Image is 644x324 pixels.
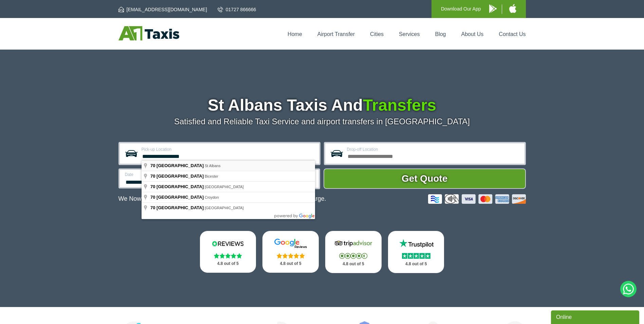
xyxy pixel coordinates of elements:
a: Services [399,31,420,37]
a: [EMAIL_ADDRESS][DOMAIN_NAME] [118,6,207,13]
p: Satisfied and Reliable Taxi Service and airport transfers in [GEOGRAPHIC_DATA] [118,117,526,126]
a: Contact Us [499,31,526,37]
a: Google Stars 4.8 out of 5 [262,231,319,273]
span: Croydon [205,195,219,199]
a: Airport Transfer [317,31,355,37]
span: 70 [150,184,155,189]
a: 01727 866666 [218,6,256,13]
img: A1 Taxis Android App [489,4,497,13]
p: We Now Accept Card & Contactless Payment In [118,195,326,202]
img: Google [270,238,311,249]
p: Download Our App [441,5,481,13]
img: Stars [214,253,242,258]
a: About Us [461,31,484,37]
p: 4.8 out of 5 [395,260,437,268]
p: 4.8 out of 5 [207,259,249,268]
img: A1 Taxis iPhone App [509,4,516,13]
p: 4.8 out of 5 [333,260,374,268]
span: Transfers [363,96,436,114]
a: Home [288,31,302,37]
a: Tripadvisor Stars 4.8 out of 5 [325,231,382,273]
p: 4.8 out of 5 [270,259,311,268]
h1: St Albans Taxis And [118,97,526,113]
a: Cities [370,31,384,37]
img: Tripadvisor [333,238,374,249]
span: 70 [150,205,155,210]
button: Get Quote [324,168,526,189]
img: Credit And Debit Cards [428,194,526,204]
img: Reviews.io [207,238,248,249]
span: [GEOGRAPHIC_DATA] [157,184,204,189]
a: Reviews.io Stars 4.8 out of 5 [200,231,256,273]
img: A1 Taxis St Albans LTD [118,26,179,40]
span: [GEOGRAPHIC_DATA] [157,174,204,179]
img: Trustpilot [396,238,437,249]
img: Stars [402,253,430,259]
iframe: chat widget [551,309,641,324]
img: Stars [339,253,367,259]
span: 70 [150,163,155,168]
label: Pick-up Location [142,147,315,151]
span: [GEOGRAPHIC_DATA] [205,206,244,210]
span: [GEOGRAPHIC_DATA] [157,195,204,200]
span: [GEOGRAPHIC_DATA] [157,163,204,168]
span: St Albans [205,164,220,168]
label: Drop-off Location [347,147,520,151]
span: [GEOGRAPHIC_DATA] [205,185,244,189]
img: Stars [277,253,305,258]
a: Blog [435,31,446,37]
span: Bicester [205,174,218,178]
span: 70 [150,174,155,179]
label: Date [125,173,212,177]
a: Trustpilot Stars 4.8 out of 5 [388,231,444,273]
span: 70 [150,195,155,200]
span: [GEOGRAPHIC_DATA] [157,205,204,210]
